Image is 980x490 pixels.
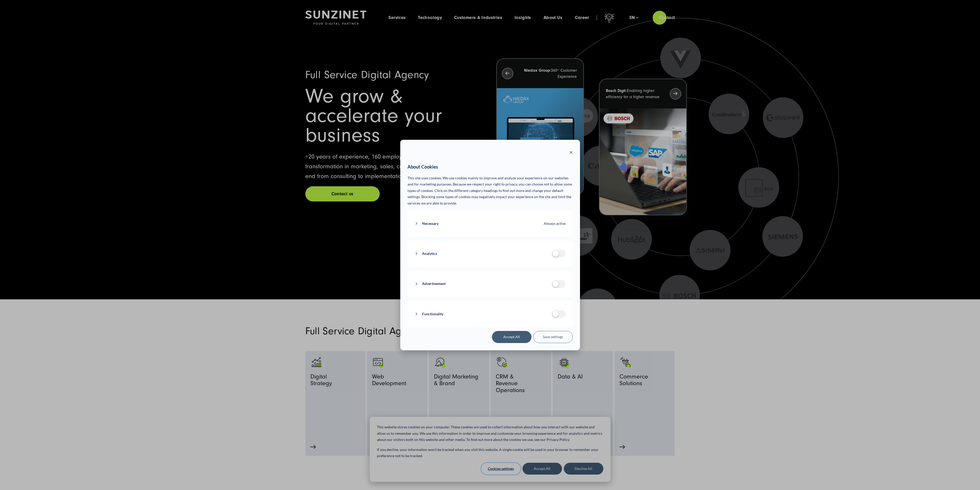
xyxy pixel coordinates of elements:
button: Close modal [569,147,573,159]
span: Always active [544,220,566,227]
span: Functionality [422,311,443,317]
button: Functionality [415,308,552,320]
span: About Cookies [407,163,438,171]
span: Analytics [422,251,437,257]
button: Accept All [492,331,531,343]
button: Advertisement [415,278,552,290]
button: Necessary [415,218,544,229]
p: This site uses cookies. We use cookies mainly to improve and analyze your experience on our websi... [407,175,573,207]
span: Necessary [422,220,439,227]
button: Analytics [415,248,552,260]
span: Advertisement [422,281,446,287]
button: Save settings [533,331,573,343]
